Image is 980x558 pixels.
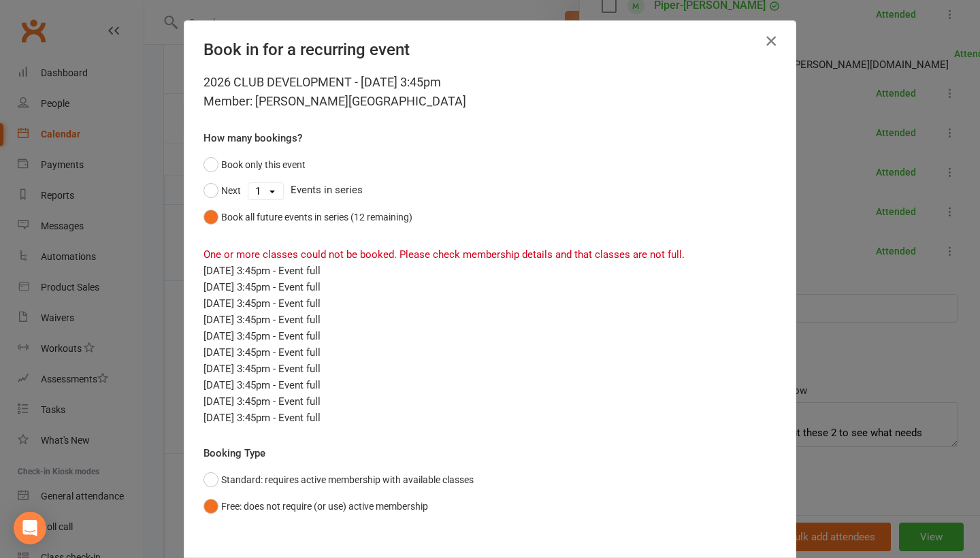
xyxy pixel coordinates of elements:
[203,377,777,393] div: [DATE] 3:45pm - Event full
[203,178,777,203] div: Events in series
[203,73,777,111] div: 2026 CLUB DEVELOPMENT - [DATE] 3:45pm Member: [PERSON_NAME][GEOGRAPHIC_DATA]
[760,30,782,52] button: Close
[221,210,412,225] div: Book all future events in series (12 remaining)
[203,152,306,178] button: Book only this event
[203,328,777,344] div: [DATE] 3:45pm - Event full
[203,40,777,59] h4: Book in for a recurring event
[203,248,685,261] span: One or more classes could not be booked. Please check membership details and that classes are not...
[203,410,777,426] div: [DATE] 3:45pm - Event full
[203,204,412,230] button: Book all future events in series (12 remaining)
[203,361,777,377] div: [DATE] 3:45pm - Event full
[203,130,302,146] label: How many bookings?
[203,279,777,295] div: [DATE] 3:45pm - Event full
[203,393,777,410] div: [DATE] 3:45pm - Event full
[203,493,428,519] button: Free: does not require (or use) active membership
[203,312,777,328] div: [DATE] 3:45pm - Event full
[14,512,46,544] div: Open Intercom Messenger
[203,445,265,461] label: Booking Type
[203,295,777,312] div: [DATE] 3:45pm - Event full
[203,467,474,493] button: Standard: requires active membership with available classes
[203,344,777,361] div: [DATE] 3:45pm - Event full
[203,178,241,203] button: Next
[203,263,777,279] div: [DATE] 3:45pm - Event full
